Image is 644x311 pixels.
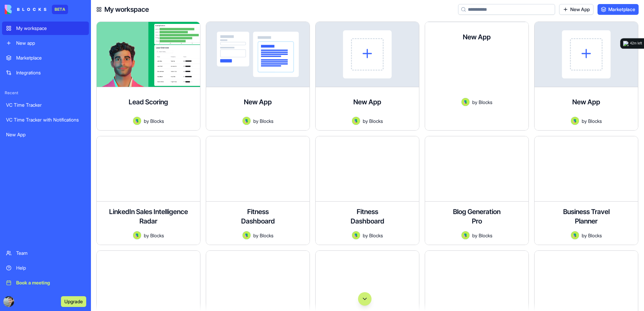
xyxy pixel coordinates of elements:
[6,102,85,108] div: VC Time Tracker
[450,207,504,226] h4: Blog Generation Pro
[260,117,273,125] span: Blocks
[588,232,602,239] span: Blocks
[133,117,141,125] img: Avatar
[16,250,85,256] div: Team
[352,117,360,125] img: Avatar
[630,41,642,46] div: 42m left
[244,97,272,107] h4: New App
[363,232,368,239] span: by
[16,55,85,61] div: Marketplace
[96,136,200,245] a: LinkedIn Sales Intelligence RadarAvatarbyBlocks
[2,22,89,35] a: My workspace
[559,207,613,226] h4: Business Travel Planner
[16,25,85,32] div: My workspace
[2,113,89,127] a: VC Time Tracker with Notifications
[315,22,419,131] a: New AppAvatarbyBlocks
[425,22,529,131] a: New AppAvatarbyBlocks
[6,116,85,123] div: VC Time Tracker with Notifications
[341,207,394,226] h4: Fitness Dashboard
[369,232,383,239] span: Blocks
[2,246,89,260] a: Team
[358,292,372,306] button: Scroll to bottom
[369,117,383,125] span: Blocks
[534,22,638,131] a: New AppAvatarbyBlocks
[52,5,68,14] div: BETA
[353,97,381,107] h4: New App
[16,265,85,271] div: Help
[472,232,477,239] span: by
[623,41,629,46] img: logo
[16,40,85,46] div: New app
[425,136,529,245] a: Blog Generation ProAvatarbyBlocks
[16,279,85,286] div: Book a meeting
[479,232,492,239] span: Blocks
[588,117,602,125] span: Blocks
[260,232,273,239] span: Blocks
[5,5,68,14] a: BETA
[598,4,639,15] a: Marketplace
[104,5,149,14] h4: My workspace
[243,231,251,239] img: Avatar
[352,231,360,239] img: Avatar
[463,32,491,42] h4: New App
[571,117,579,125] img: Avatar
[2,36,89,50] a: New app
[253,232,258,239] span: by
[534,136,638,245] a: Business Travel PlannerAvatarbyBlocks
[61,298,86,305] a: Upgrade
[2,51,89,65] a: Marketplace
[206,136,310,245] a: Fitness DashboardAvatarbyBlocks
[572,97,600,107] h4: New App
[150,232,164,239] span: Blocks
[96,22,200,131] a: Lead ScoringAvatarbyBlocks
[150,117,164,125] span: Blocks
[6,131,85,138] div: New App
[461,98,470,106] img: Avatar
[2,90,89,96] span: Recent
[559,4,593,15] a: New App
[16,69,85,76] div: Integrations
[2,128,89,141] a: New App
[582,117,587,125] span: by
[206,22,310,131] a: New AppAvatarbyBlocks
[243,117,251,125] img: Avatar
[479,99,492,106] span: Blocks
[253,117,258,125] span: by
[582,232,587,239] span: by
[461,231,470,239] img: Avatar
[2,261,89,275] a: Help
[315,136,419,245] a: Fitness DashboardAvatarbyBlocks
[2,276,89,289] a: Book a meeting
[472,99,477,106] span: by
[144,232,149,239] span: by
[102,207,195,226] h4: LinkedIn Sales Intelligence Radar
[363,117,368,125] span: by
[571,231,579,239] img: Avatar
[231,207,285,226] h4: Fitness Dashboard
[2,66,89,79] a: Integrations
[129,97,168,107] h4: Lead Scoring
[2,98,89,112] a: VC Time Tracker
[3,296,14,307] img: ACg8ocLgft2zbYhxCVX_QnRk8wGO17UHpwh9gymK_VQRDnGx1cEcXohv=s96-c
[133,231,141,239] img: Avatar
[144,117,149,125] span: by
[61,296,86,307] button: Upgrade
[5,5,46,14] img: logo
